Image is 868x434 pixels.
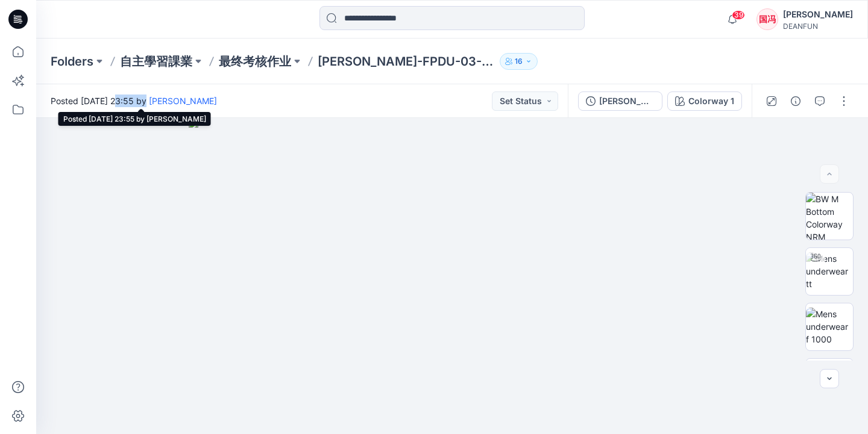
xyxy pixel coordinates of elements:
[500,53,538,70] button: 16
[51,53,93,70] a: Folders
[515,55,523,68] p: 16
[806,193,853,240] img: BW M Bottom Colorway NRM
[578,91,662,111] button: [PERSON_NAME]-FPDU-03-贴合（考核作业)
[688,95,734,108] div: Colorway 1
[783,7,853,22] div: [PERSON_NAME]
[667,91,742,111] button: Colorway 1
[149,96,217,106] a: [PERSON_NAME]
[599,95,655,108] div: [PERSON_NAME]-FPDU-03-贴合（考核作业)
[756,8,778,30] div: 国冯
[219,53,291,70] a: 最终考核作业
[786,91,805,111] button: Details
[783,22,853,31] div: DEANFUN
[120,53,192,70] a: 自主學習課業
[189,118,716,434] img: eyJhbGciOiJIUzI1NiIsImtpZCI6IjAiLCJzbHQiOiJzZXMiLCJ0eXAiOiJKV1QifQ.eyJkYXRhIjp7InR5cGUiOiJzdG9yYW...
[732,10,745,20] span: 39
[318,53,495,70] p: [PERSON_NAME]-FPDU-03-贴合（考核作业)
[51,95,217,107] span: Posted [DATE] 23:55 by
[806,252,853,290] img: Mens underwear tt
[806,308,853,346] img: Mens underwear f 1000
